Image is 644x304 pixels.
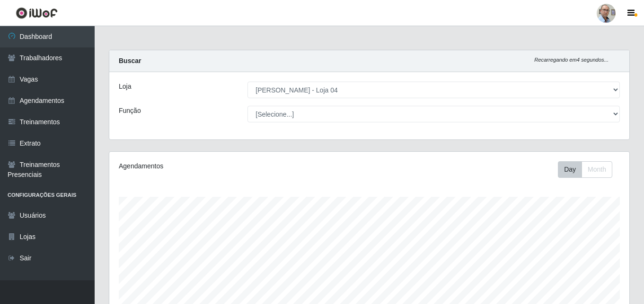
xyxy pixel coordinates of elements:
[558,161,620,178] div: Toolbar with button groups
[558,161,612,178] div: First group
[119,82,131,92] label: Loja
[582,161,612,178] button: Month
[16,7,58,19] img: CoreUI Logo
[558,161,582,178] button: Day
[534,57,609,63] i: Recarregando em 4 segundos...
[119,57,141,64] strong: Buscar
[119,161,319,171] div: Agendamentos
[119,106,141,116] label: Função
